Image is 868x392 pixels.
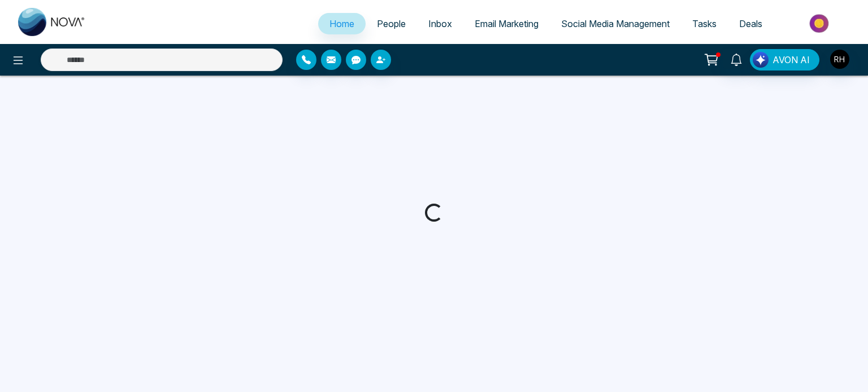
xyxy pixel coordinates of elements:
span: AVON AI [772,53,810,67]
span: Deals [739,18,762,29]
a: Email Marketing [463,13,550,34]
span: Tasks [692,18,717,29]
a: People [366,13,417,34]
a: Social Media Management [550,13,681,34]
img: Lead Flow [753,52,769,68]
img: Nova CRM Logo [18,8,86,36]
a: Tasks [681,13,728,34]
a: Inbox [417,13,463,34]
span: Inbox [428,18,452,29]
span: Email Marketing [475,18,539,29]
button: AVON AI [750,49,819,71]
img: User Avatar [830,50,849,69]
span: Home [329,18,354,29]
img: Market-place.gif [779,11,861,36]
a: Home [318,13,366,34]
span: People [377,18,406,29]
span: Social Media Management [561,18,670,29]
a: Deals [728,13,774,34]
